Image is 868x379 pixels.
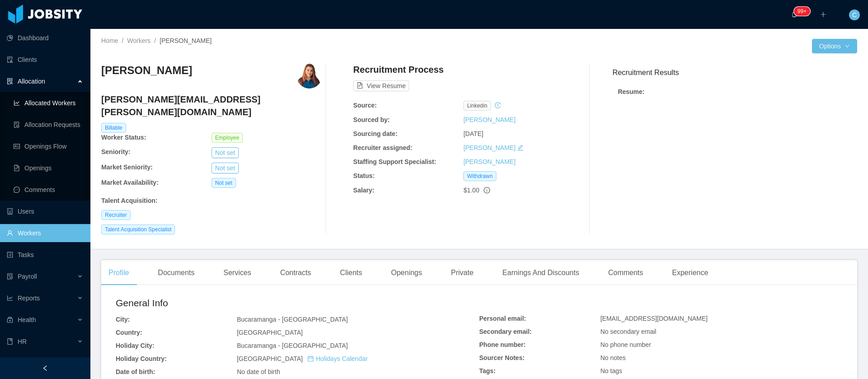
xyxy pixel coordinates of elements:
[212,163,239,173] button: Not set
[237,342,348,349] span: Bucaramanga - [GEOGRAPHIC_DATA]
[7,246,83,264] a: icon: profileTasks
[791,11,797,18] i: icon: bell
[444,260,481,285] div: Private
[613,67,857,78] h3: Recruitment Results
[273,260,318,285] div: Contracts
[384,260,429,285] div: Openings
[101,123,126,133] span: Billable
[101,210,131,220] span: Recruiter
[463,158,515,165] a: [PERSON_NAME]
[18,78,45,85] span: Allocation
[665,260,716,285] div: Experience
[237,329,303,336] span: [GEOGRAPHIC_DATA]
[116,342,155,349] b: Holiday City:
[820,11,826,18] i: icon: plus
[18,316,36,323] span: Health
[600,366,843,376] div: No tags
[517,145,524,151] i: icon: edit
[160,37,212,44] span: [PERSON_NAME]
[600,315,708,322] span: [EMAIL_ADDRESS][DOMAIN_NAME]
[353,102,377,109] b: Source:
[297,63,322,89] img: 4392f905-8394-492a-9680-edaf383e9425_6887d20eda4c0-400w.png
[101,134,146,141] b: Worker Status:
[463,144,515,151] a: [PERSON_NAME]
[216,260,258,285] div: Services
[463,101,491,111] span: linkedin
[7,273,13,280] i: icon: file-protect
[600,328,656,335] span: No secondary email
[212,178,236,188] span: Not set
[101,225,175,234] span: Talent Acquisition Specialist
[14,181,83,199] a: icon: messageComments
[116,316,130,323] b: City:
[127,37,151,44] a: Workers
[794,7,810,16] sup: 212
[353,130,397,137] b: Sourcing date:
[618,88,645,95] strong: Resume :
[237,355,368,362] span: [GEOGRAPHIC_DATA]
[463,116,515,123] a: [PERSON_NAME]
[479,328,532,335] b: Secondary email:
[101,37,118,44] a: Home
[14,159,83,177] a: icon: file-textOpenings
[116,368,155,375] b: Date of birth:
[14,137,83,155] a: icon: idcardOpenings Flow
[122,37,123,44] span: /
[353,82,409,89] a: icon: file-textView Resume
[495,260,586,285] div: Earnings And Discounts
[353,80,409,91] button: icon: file-textView Resume
[479,341,526,348] b: Phone number:
[479,315,526,322] b: Personal email:
[151,260,202,285] div: Documents
[101,197,157,204] b: Talent Acquisition :
[7,78,13,84] i: icon: solution
[237,368,280,375] span: No date of birth
[18,273,37,280] span: Payroll
[812,39,857,53] button: Optionsicon: down
[479,354,524,361] b: Sourcer Notes:
[7,295,13,301] i: icon: line-chart
[7,51,83,69] a: icon: auditClients
[353,116,390,123] b: Sourced by:
[353,158,436,165] b: Staffing Support Specialist:
[14,94,83,112] a: icon: line-chartAllocated Workers
[353,172,374,179] b: Status:
[353,187,374,194] b: Salary:
[307,356,314,362] i: icon: calendar
[600,341,651,348] span: No phone number
[116,296,479,310] h2: General Info
[101,93,322,118] h4: [PERSON_NAME][EMAIL_ADDRESS][PERSON_NAME][DOMAIN_NAME]
[353,144,412,151] b: Recruiter assigned:
[7,202,83,220] a: icon: robotUsers
[14,116,83,134] a: icon: file-doneAllocation Requests
[307,355,368,362] a: icon: calendarHolidays Calendar
[7,29,83,47] a: icon: pie-chartDashboard
[463,130,483,137] span: [DATE]
[7,317,13,323] i: icon: medicine-box
[116,329,142,336] b: Country:
[101,260,136,285] div: Profile
[600,354,626,361] span: No notes
[101,179,159,186] b: Market Availability:
[101,164,153,171] b: Market Seniority:
[7,338,13,345] i: icon: book
[495,102,501,108] i: icon: history
[463,187,479,194] span: $1.00
[212,147,239,158] button: Not set
[18,295,40,302] span: Reports
[18,338,27,345] span: HR
[212,133,243,143] span: Employee
[101,63,192,78] h3: [PERSON_NAME]
[7,224,83,242] a: icon: userWorkers
[484,187,490,193] span: info-circle
[237,316,348,323] span: Bucaramanga - [GEOGRAPHIC_DATA]
[601,260,650,285] div: Comments
[101,148,131,155] b: Seniority:
[333,260,369,285] div: Clients
[852,9,857,20] span: C
[463,171,496,181] span: Withdrawn
[116,355,167,362] b: Holiday Country:
[479,367,495,374] b: Tags:
[154,37,156,44] span: /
